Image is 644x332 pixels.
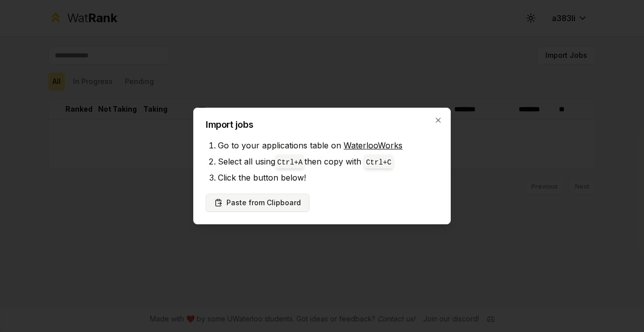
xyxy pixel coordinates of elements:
[218,153,438,170] li: Select all using then copy with
[277,158,302,167] code: Ctrl+ A
[206,194,309,212] button: Paste from Clipboard
[218,137,438,153] li: Go to your applications table on
[206,120,438,129] h2: Import jobs
[344,140,403,150] a: WaterlooWorks
[366,158,391,167] code: Ctrl+ C
[218,170,438,186] li: Click the button below!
